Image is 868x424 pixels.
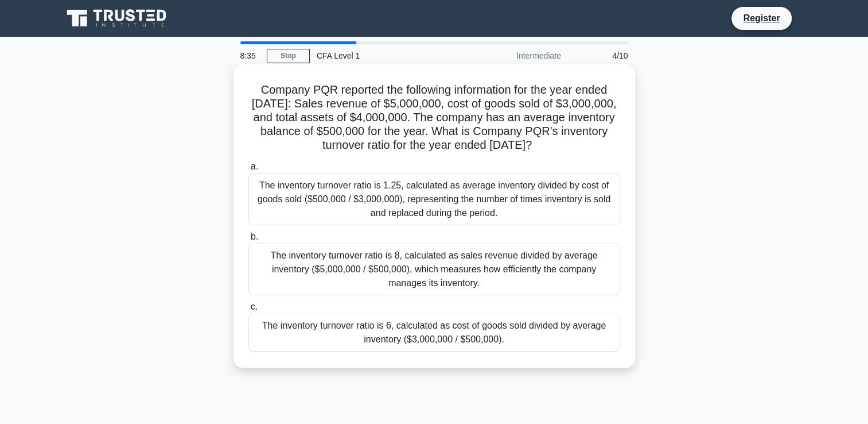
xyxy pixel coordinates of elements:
span: b. [251,232,258,241]
a: Register [736,11,787,25]
h5: Company PQR reported the following information for the year ended [DATE]: Sales revenue of $5,000... [247,83,621,153]
span: a. [251,161,258,171]
span: c. [251,302,258,311]
div: Intermediate [468,44,568,67]
div: 4/10 [568,44,635,67]
div: The inventory turnover ratio is 8, calculated as sales revenue divided by average inventory ($5,0... [248,244,620,295]
div: 8:35 [233,44,267,67]
div: The inventory turnover ratio is 1.25, calculated as average inventory divided by cost of goods so... [248,174,620,225]
a: Stop [267,49,310,63]
div: CFA Level 1 [310,44,468,67]
div: The inventory turnover ratio is 6, calculated as cost of goods sold divided by average inventory ... [248,314,620,352]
